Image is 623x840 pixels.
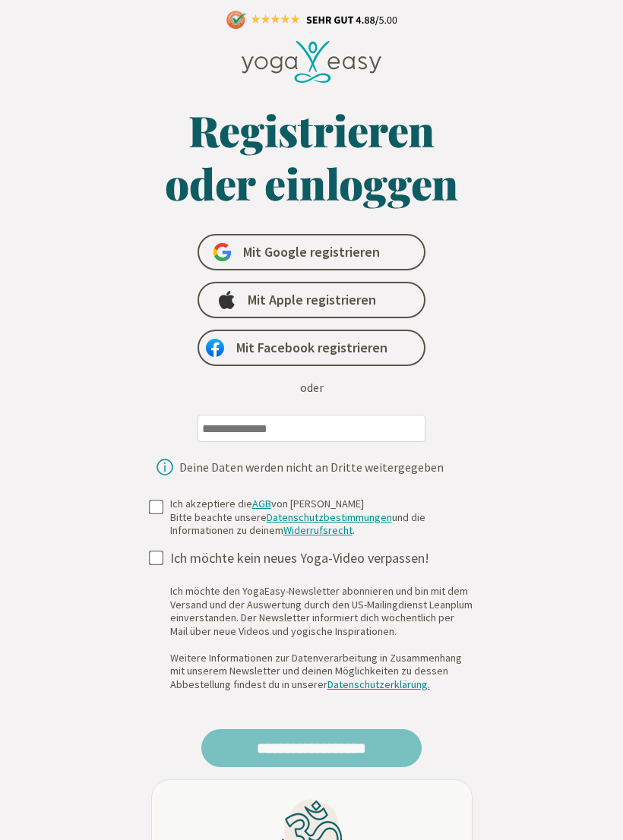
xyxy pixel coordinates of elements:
a: Mit Google registrieren [198,234,425,270]
div: Ich möchte den YogaEasy-Newsletter abonnieren und bin mit dem Versand und der Auswertung durch de... [170,585,473,691]
span: Mit Facebook registrieren [236,339,387,357]
div: Ich akzeptiere die von [PERSON_NAME] Bitte beachte unsere und die Informationen zu deinem . [170,497,473,538]
a: AGB [252,497,271,510]
span: Mit Apple registrieren [248,291,376,309]
a: Datenschutzbestimmungen [267,510,392,524]
a: Mit Apple registrieren [198,282,425,318]
a: Widerrufsrecht [283,523,353,537]
span: Mit Google registrieren [243,243,380,261]
a: Mit Facebook registrieren [198,330,425,366]
div: Ich möchte kein neues Yoga-Video verpassen! [170,550,473,567]
h1: Registrieren oder einloggen [49,103,574,210]
div: Deine Daten werden nicht an Dritte weitergegeben [179,461,444,473]
div: oder [300,378,324,396]
a: Datenschutzerklärung. [327,677,430,691]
